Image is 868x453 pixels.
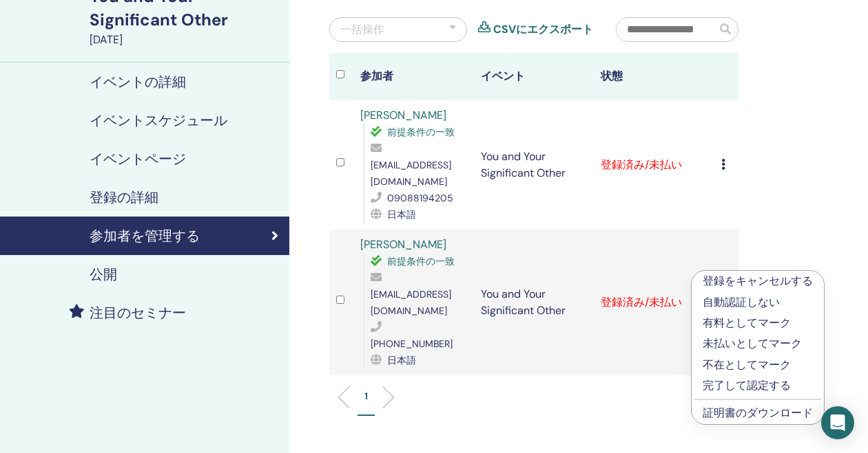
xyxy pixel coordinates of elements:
[90,151,186,167] h4: イベントページ
[703,406,813,420] a: 証明書のダウンロード
[703,357,813,373] p: 不在としてマーク
[474,230,595,375] td: You and Your Significant Other
[474,53,595,100] th: イベント
[703,377,813,394] p: 完了して認定する
[703,273,813,289] p: 登録をキャンセルする
[90,32,281,48] div: [DATE]
[340,21,384,38] div: 一括操作
[90,266,117,283] h4: 公開
[90,189,158,206] h4: 登録の詳細
[353,53,474,100] th: 参加者
[703,315,813,331] p: 有料としてマーク
[371,288,451,317] span: [EMAIL_ADDRESS][DOMAIN_NAME]
[364,389,368,404] p: 1
[371,338,453,350] span: [PHONE_NUMBER]
[387,354,416,366] span: 日本語
[360,108,446,122] a: [PERSON_NAME]
[594,53,714,100] th: 状態
[90,228,200,244] h4: 参加者を管理する
[387,255,455,267] span: 前提条件の一致
[387,208,416,221] span: 日本語
[90,112,227,129] h4: イベントスケジュール
[387,126,455,138] span: 前提条件の一致
[90,305,186,321] h4: 注目のセミナー
[703,294,813,311] p: 自動認証しない
[360,237,446,252] a: [PERSON_NAME]
[474,100,595,230] td: You and Your Significant Other
[703,335,813,352] p: 未払いとしてマーク
[371,159,451,188] span: [EMAIL_ADDRESS][DOMAIN_NAME]
[90,74,186,90] h4: イベントの詳細
[387,192,453,204] span: 09088194205
[821,406,854,439] div: Open Intercom Messenger
[493,21,593,38] a: CSVにエクスポート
